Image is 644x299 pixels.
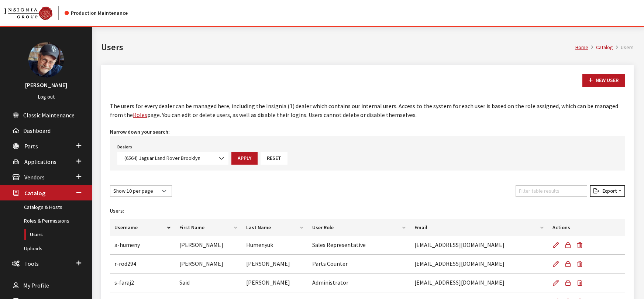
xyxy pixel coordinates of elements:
div: Production Maintenance [65,9,128,17]
td: [PERSON_NAME] [242,255,308,274]
span: (6564) Jaguar Land Rover Brooklyn [122,154,224,162]
th: Username: activate to sort column descending [110,219,175,236]
td: Said [175,274,242,292]
a: Edit User [552,236,562,254]
span: (6564) Jaguar Land Rover Brooklyn [117,152,228,165]
td: [PERSON_NAME] [242,274,308,292]
a: New User [582,74,625,87]
td: Administrator [308,274,410,292]
input: Filter table results [516,185,587,197]
h3: [PERSON_NAME] [7,80,85,89]
span: My Profile [23,282,49,289]
td: [EMAIL_ADDRESS][DOMAIN_NAME] [410,255,548,274]
td: [PERSON_NAME] [175,255,242,274]
td: a-humeny [110,236,175,255]
th: Actions [548,219,625,236]
span: Parts [24,142,38,150]
span: Catalog [24,189,45,197]
span: Applications [24,158,56,165]
th: Email: activate to sort column ascending [410,219,548,236]
a: Edit User [552,255,562,273]
td: [EMAIL_ADDRESS][DOMAIN_NAME] [410,274,548,292]
a: Home [575,44,588,51]
button: Disable User [562,236,574,254]
span: Vendors [24,174,45,181]
img: Ray Goodwin [28,42,64,78]
th: User Role: activate to sort column ascending [308,219,410,236]
td: r-rod294 [110,255,175,274]
button: Delete User [574,236,589,254]
h4: Narrow down your search: [110,128,625,136]
p: The users for every dealer can be managed here, including the Insignia (1) dealer which contains ... [110,102,625,119]
h1: Users [101,41,575,54]
li: Users [613,44,634,51]
button: Export [590,185,625,197]
span: Classic Maintenance [23,111,75,119]
a: Insignia Group logo [4,6,65,20]
button: Apply [231,152,258,165]
td: Parts Counter [308,255,410,274]
td: [PERSON_NAME] [175,236,242,255]
caption: Users: [110,203,625,219]
a: Roles [133,111,147,118]
td: [EMAIL_ADDRESS][DOMAIN_NAME] [410,236,548,255]
li: Catalog [588,44,613,51]
td: Sales Representative [308,236,410,255]
label: Dealers [117,144,132,150]
a: Log out [38,93,55,100]
td: s-faraj2 [110,274,175,292]
a: Edit User [552,274,562,292]
span: Tools [24,260,39,267]
button: Disable User [562,274,574,292]
span: Export [599,188,617,194]
img: Catalog Maintenance [4,7,52,20]
button: Delete User [574,274,589,292]
th: Last Name: activate to sort column ascending [242,219,308,236]
button: Disable User [562,255,574,273]
span: Dashboard [23,127,51,134]
td: Humenyuk [242,236,308,255]
th: First Name: activate to sort column ascending [175,219,242,236]
button: Delete User [574,255,589,273]
button: Reset [261,152,287,165]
